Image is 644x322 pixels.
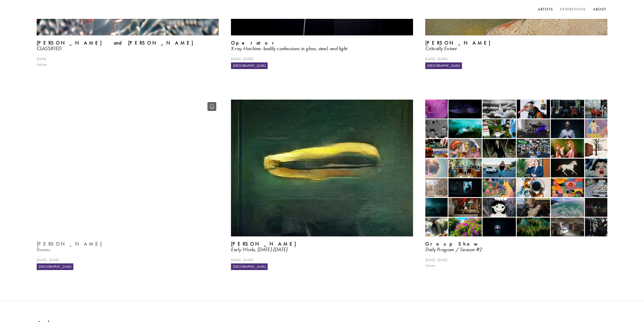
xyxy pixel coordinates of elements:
b: [PERSON_NAME] [231,241,305,247]
b: Group Show [425,241,480,247]
a: Exhibition ImageGroup ShowDaily Program / Season #2[DATE] - [DATE]Online [425,100,607,270]
b: [PERSON_NAME] and [PERSON_NAME] [37,40,202,46]
div: [DATE] - [DATE] [231,56,413,62]
div: Online [37,62,219,68]
div: [DATE] - [DATE] [425,56,607,62]
b: Operator [231,40,278,46]
b: [PERSON_NAME] [425,40,499,46]
i: Rooms [37,246,50,252]
i: CLASSIFIED [37,45,61,51]
a: Artists [537,6,554,13]
img: Exhibition Image [425,100,607,236]
i: X-ray Machine: bodily confessions in glass, steel, and light [231,45,347,51]
b: [PERSON_NAME] [37,241,111,247]
div: [GEOGRAPHIC_DATA] [231,62,268,69]
a: Exhibition Image[PERSON_NAME]Early Works, [DATE]-[DATE][DATE] - [DATE][GEOGRAPHIC_DATA] [231,100,413,270]
i: Critically Extant [425,45,456,51]
img: Exhibition Image [231,100,413,236]
div: [DATE] - [DATE] [231,257,413,263]
div: [GEOGRAPHIC_DATA] [425,62,462,69]
div: [GEOGRAPHIC_DATA] [231,263,268,270]
div: [DATE] - [DATE] [37,257,219,263]
div: [DATE] - [DATE] [425,257,607,263]
a: About [592,6,608,13]
i: Daily Program / Season #2 [425,246,482,252]
a: [PERSON_NAME]Rooms[DATE] - [DATE][GEOGRAPHIC_DATA] [37,100,219,270]
div: [DATE] [37,56,219,62]
div: Online [425,263,607,269]
i: Early Works, [DATE]-[DATE] [231,246,287,252]
a: Exhibitions [559,6,587,13]
div: [GEOGRAPHIC_DATA] [37,263,73,270]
